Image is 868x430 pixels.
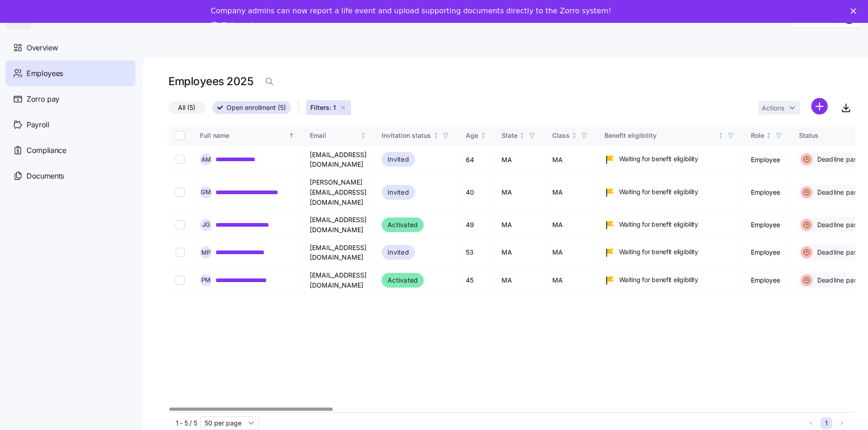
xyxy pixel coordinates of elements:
td: Employee [744,239,792,267]
div: Invitation status [382,131,431,141]
input: Select record 3 [176,220,185,229]
input: Select record 2 [176,188,185,197]
td: 49 [458,211,494,239]
td: MA [545,146,597,174]
div: Age [466,131,478,141]
td: 53 [458,239,494,267]
span: Invited [388,247,409,258]
a: Payroll [5,112,135,137]
span: Payroll [27,119,49,131]
a: Documents [5,163,135,189]
td: Employee [744,267,792,294]
span: 1 - 5 / 5 [176,419,197,428]
th: Benefit eligibilityNot sorted [597,125,744,146]
td: MA [545,239,597,267]
div: Not sorted [766,132,772,139]
a: Take a tour [211,21,268,31]
a: Overview [5,35,135,60]
span: Waiting for benefit eligibility [619,275,698,284]
span: Waiting for benefit eligibility [619,187,698,196]
div: Status [799,131,853,141]
div: Not sorted [360,132,367,139]
input: Select record 4 [176,248,185,257]
h1: Employees 2025 [168,74,253,88]
button: 1 [820,417,832,429]
button: Filters: 1 [306,100,351,115]
td: Employee [744,174,792,211]
div: Not sorted [855,132,861,139]
th: Full nameSorted ascending [193,125,302,146]
span: Employees [27,68,63,79]
span: Invited [388,154,409,165]
span: J G [202,222,210,228]
th: Invitation statusNot sorted [374,125,458,146]
td: [EMAIL_ADDRESS][DOMAIN_NAME] [302,239,374,267]
th: AgeNot sorted [458,125,494,146]
span: Actions [762,105,784,111]
a: Employees [5,60,135,86]
td: MA [494,146,545,174]
span: M P [201,250,210,256]
td: MA [494,239,545,267]
a: Zorro pay [5,86,135,112]
td: MA [545,211,597,239]
span: Overview [27,42,58,54]
div: Class [552,131,570,141]
td: MA [545,267,597,294]
span: Invited [388,187,409,198]
td: [EMAIL_ADDRESS][DOMAIN_NAME] [302,211,374,239]
input: Select record 5 [176,276,185,285]
button: Next page [836,417,848,429]
div: State [501,131,518,141]
span: Activated [388,219,418,230]
input: Select all records [176,131,185,140]
div: Sorted ascending [288,132,295,139]
span: A M [201,157,211,163]
td: [EMAIL_ADDRESS][DOMAIN_NAME] [302,267,374,294]
button: Previous page [805,417,817,429]
td: 40 [458,174,494,211]
th: EmailNot sorted [302,125,374,146]
a: Compliance [5,137,135,163]
div: Role [751,131,764,141]
svg: add icon [811,98,828,114]
th: RoleNot sorted [744,125,792,146]
span: All (5) [178,102,195,114]
td: Employee [744,146,792,174]
div: Not sorted [433,132,439,139]
td: [EMAIL_ADDRESS][DOMAIN_NAME] [302,146,374,174]
td: MA [494,267,545,294]
div: Not sorted [519,132,525,139]
button: Actions [758,101,800,114]
td: MA [494,211,545,239]
div: Close [851,8,860,14]
td: MA [545,174,597,211]
span: Documents [27,170,64,182]
span: Compliance [27,145,66,156]
th: StateNot sorted [494,125,545,146]
div: Full name [200,131,287,141]
div: Company admins can now report a life event and upload supporting documents directly to the Zorro ... [211,6,611,16]
td: 64 [458,146,494,174]
td: MA [494,174,545,211]
td: 45 [458,267,494,294]
th: ClassNot sorted [545,125,597,146]
input: Select record 1 [176,155,185,164]
div: Benefit eligibility [604,131,716,141]
span: Waiting for benefit eligibility [619,220,698,229]
td: [PERSON_NAME][EMAIL_ADDRESS][DOMAIN_NAME] [302,174,374,211]
span: Open enrollment (5) [226,102,286,114]
span: Waiting for benefit eligibility [619,247,698,256]
div: Not sorted [717,132,724,139]
span: Activated [388,275,418,286]
div: Email [310,131,359,141]
span: Zorro pay [27,93,59,105]
span: Filters: 1 [310,103,336,112]
td: Employee [744,211,792,239]
span: G M [201,189,211,195]
span: P M [201,277,210,283]
div: Not sorted [571,132,577,139]
div: Not sorted [480,132,486,139]
span: Waiting for benefit eligibility [619,154,698,163]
